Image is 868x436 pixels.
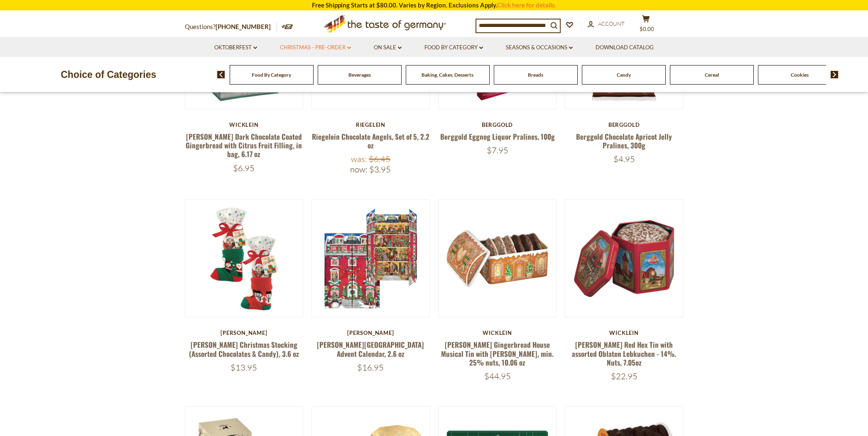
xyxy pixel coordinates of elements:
[484,371,511,381] span: $44.95
[572,339,676,368] a: [PERSON_NAME] Red Hex Tin with assorted Oblaten Lebkuchen - 14%. Nuts, 7.05oz
[369,154,390,164] span: $6.45
[230,362,257,373] span: $13.95
[252,72,291,78] a: Food By Category
[217,71,225,78] img: previous arrow
[565,329,683,336] div: Wicklein
[506,43,573,52] a: Seasons & Occasions
[216,23,271,30] a: [PHONE_NUMBER]
[312,131,429,150] a: Riegelein Chocolate Angels, Set of 5, 2.2 oz
[351,154,367,164] label: Was:
[214,43,257,52] a: Oktoberfest
[596,43,654,52] a: Download Catalog
[357,362,384,373] span: $16.95
[311,329,430,336] div: [PERSON_NAME]
[438,329,557,336] div: Wicklein
[185,329,303,336] div: [PERSON_NAME]
[633,15,658,36] button: $0.00
[598,20,625,27] span: Account
[831,71,839,78] img: next arrow
[185,200,303,317] img: Windel Christmas Stocking (Assorted Chocolates & Candy), 3.6 oz
[280,43,351,52] a: Christmas - PRE-ORDER
[374,43,402,52] a: On Sale
[312,200,429,317] img: Windel Manor House Advent Calendar, 2.6 oz
[185,22,277,32] p: Questions?
[487,145,508,155] span: $7.95
[185,121,303,128] div: Wicklein
[438,121,557,128] div: Berggold
[186,131,302,160] a: [PERSON_NAME] Dark Chocolate Coated Gingerbread with Citrus Fruit Filling, in bag, 6.17 oz
[611,371,638,381] span: $22.95
[350,164,368,174] label: Now:
[497,1,556,9] a: Click here for details.
[588,19,625,29] a: Account
[440,131,555,142] a: Berggold Eggnog Liquor Pralines, 100g
[791,72,809,78] a: Cookies
[565,200,683,317] img: Wicklein Red Hex Tin with assorted Oblaten Lebkuchen - 14%. Nuts, 7.05oz
[617,72,631,78] a: Candy
[317,339,424,358] a: [PERSON_NAME][GEOGRAPHIC_DATA] Advent Calendar, 2.6 oz
[233,163,255,173] span: $6.95
[613,154,635,164] span: $4.95
[311,121,430,128] div: Riegelein
[422,72,473,78] a: Baking, Cakes, Desserts
[576,131,672,150] a: Berggold Chocolate Apricot Jelly Pralines, 300g
[348,72,371,78] a: Beverages
[424,43,483,52] a: Food By Category
[565,121,683,128] div: Berggold
[369,164,391,174] span: $3.95
[705,72,719,78] a: Cereal
[441,339,554,368] a: [PERSON_NAME] Gingerbread House Musical Tin with [PERSON_NAME], min. 25% nuts, 10.06 oz
[640,26,654,32] span: $0.00
[189,339,299,358] a: [PERSON_NAME] Christmas Stocking (Assorted Chocolates & Candy), 3.6 oz
[528,72,543,78] a: Breads
[439,200,556,317] img: Wicklein Gingerbread House Musical Tin with Elisen Lebkuchen, min. 25% nuts, 10.06 oz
